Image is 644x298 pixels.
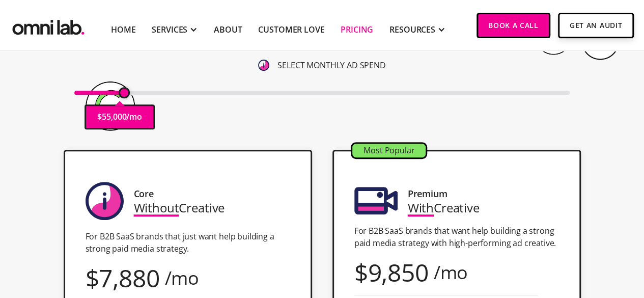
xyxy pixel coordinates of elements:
[389,23,435,36] div: RESOURCES
[341,23,373,36] a: Pricing
[408,199,434,216] span: With
[86,271,99,285] div: $
[354,265,368,279] div: $
[134,201,225,214] div: Creative
[408,187,447,201] div: Premium
[126,110,142,124] p: /mo
[111,23,135,36] a: Home
[99,271,159,285] div: 7,880
[352,144,426,157] div: Most Popular
[134,199,179,216] span: Without
[477,13,550,38] a: Book a Call
[86,230,290,255] p: For B2B SaaS brands that just want help building a strong paid media strategy.
[258,60,269,71] img: 6410812402e99d19b372aa32_omni-nav-info.svg
[558,13,634,38] a: Get An Audit
[277,59,385,72] p: SELECT MONTHLY AD SPEND
[102,110,126,124] p: 55,000
[258,23,324,36] a: Customer Love
[152,23,187,36] div: SERVICES
[97,110,102,124] p: $
[354,225,559,249] p: For B2B SaaS brands that want help building a strong paid media strategy with high-performing ad ...
[165,271,200,285] div: /mo
[10,13,87,38] img: Omni Lab: B2B SaaS Demand Generation Agency
[10,13,87,38] a: home
[461,180,644,298] iframe: Chat Widget
[214,23,242,36] a: About
[134,187,154,201] div: Core
[408,201,480,214] div: Creative
[434,265,468,279] div: /mo
[368,265,428,279] div: 9,850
